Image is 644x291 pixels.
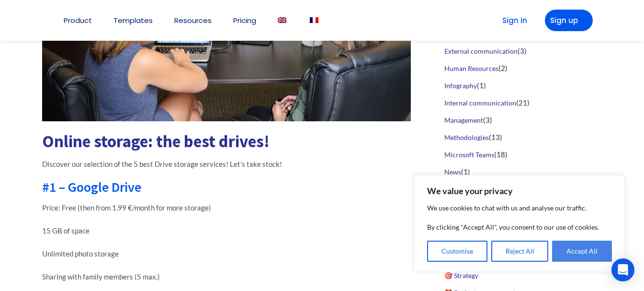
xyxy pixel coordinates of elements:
li: (21) [444,94,602,112]
p: 15 GB of space [42,224,411,237]
h2: #1 – Google Drive [42,180,411,194]
p: Sharing with family members (5 max.) [42,270,411,283]
li: (1) [444,77,602,94]
a: Sign up [545,10,593,31]
button: Accept All [552,241,612,262]
li: (3) [444,112,602,129]
div: Open Intercom Messenger [611,258,634,281]
button: Reject All [491,241,549,262]
li: (1) [444,163,602,181]
p: We value your privacy [427,185,612,197]
p: Price: Free (then from 1.99 €/month for more storage) [42,201,411,214]
p: Unlimited photo storage [42,247,411,260]
a: Human Resources [444,64,498,72]
li: (13) [444,129,602,146]
a: News [444,168,461,176]
img: French [310,17,318,23]
li: (3) [444,43,602,60]
a: Templates [113,17,153,24]
a: Resources [174,17,212,24]
p: We use cookies to chat with us and analyse our traffic. [427,202,612,214]
h1: Online storage: the best drives! [42,133,411,150]
a: 🎯 Strategy [444,271,478,279]
a: Management [444,116,483,124]
a: Pricing [233,17,256,24]
button: Customise [427,241,487,262]
a: Sign in [487,10,535,31]
a: Product [64,17,92,24]
a: Methodologies [444,133,489,141]
p: By clicking "Accept All", you consent to our use of cookies. [427,221,612,233]
a: Microsoft Teams [444,151,494,159]
a: Internal communication [444,99,516,107]
a: Infography [444,81,477,90]
li: (2) [444,60,602,77]
p: Discover our selection of the 5 best Drive storage services! Let’s take stock! [42,157,411,171]
a: External communication [444,47,518,55]
img: English [278,17,286,23]
li: (18) [444,146,602,163]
